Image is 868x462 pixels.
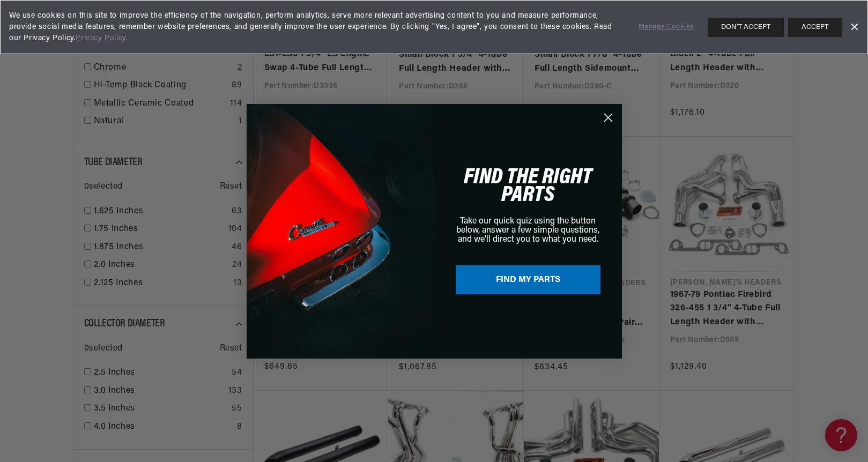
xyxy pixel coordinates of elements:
[456,265,600,294] button: FIND MY PARTS
[639,21,694,33] a: Manage Cookies
[846,19,862,35] a: Dismiss Banner
[599,108,618,127] button: Close dialog
[464,166,592,207] span: FIND THE RIGHT PARTS
[788,18,842,37] button: ACCEPT
[247,104,434,359] img: 84a38657-11e4-4279-99e0-6f2216139a28.png
[9,10,624,44] span: We use cookies on this site to improve the efficiency of the navigation, perform analytics, serve...
[708,18,784,37] button: DON'T ACCEPT
[456,217,599,244] span: Take our quick quiz using the button below, answer a few simple questions, and we'll direct you t...
[76,34,128,42] a: Privacy Policy.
